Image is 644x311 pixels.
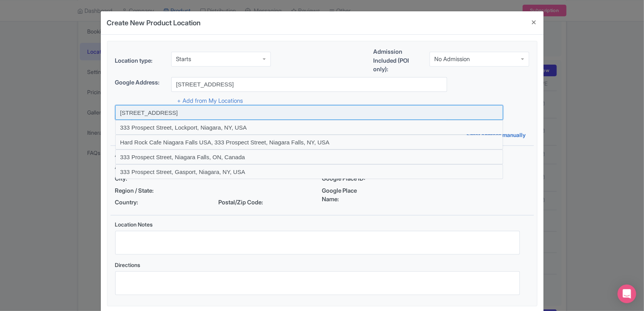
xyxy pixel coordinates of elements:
label: Admission Included (POI only): [374,47,423,74]
div: Open Intercom Messenger [618,285,636,303]
span: Google Place Name: [322,186,375,204]
div: No Admission [435,56,470,63]
span: Location Notes [115,221,153,228]
label: Location type: [115,56,165,65]
label: Google Address: [115,78,165,87]
button: Close [525,11,544,33]
span: Region / State: [115,186,168,195]
a: + Add from My Locations [177,97,243,104]
span: Country: [115,198,168,207]
input: Search address [171,77,447,92]
span: Postal/Zip Code: [219,198,272,207]
h4: Create New Product Location [107,18,201,28]
div: Starts [176,56,191,63]
span: Directions [115,262,140,268]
